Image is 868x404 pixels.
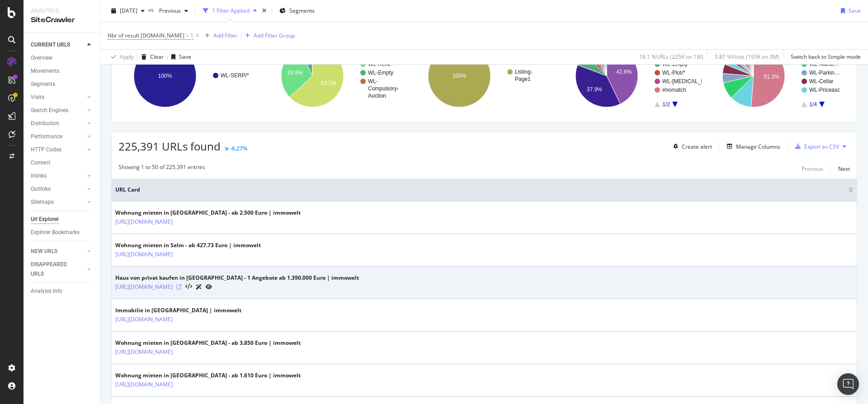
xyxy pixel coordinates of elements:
span: vs [148,6,156,14]
a: Analysis Info [31,287,94,296]
div: Distribution [31,119,59,128]
a: [URL][DOMAIN_NAME] [115,217,173,226]
div: times [260,6,268,15]
button: Previous [156,4,192,18]
text: Compulsory- [368,85,399,92]
a: [URL][DOMAIN_NAME] [115,380,173,389]
a: CURRENT URLS [31,40,85,50]
a: Content [31,158,94,168]
div: Overview [31,53,52,63]
a: Performance [31,132,85,141]
div: Export as CSV [804,143,839,150]
div: Apply [120,53,134,61]
span: Previous [156,7,181,14]
a: Explorer Bookmarks [31,228,94,237]
button: Save [168,50,191,64]
div: Create alert [682,143,712,150]
text: 37.9% [587,86,602,93]
div: Save [849,7,861,14]
button: View HTML Source [185,284,192,290]
div: SiteCrawler [31,15,93,25]
div: -6.27% [230,145,247,152]
text: WL-Parkin… [809,70,840,76]
text: Listing- [515,69,533,75]
div: DISAPPEARED URLS [31,260,76,279]
div: Showing 1 to 50 of 225,391 entries [118,163,205,174]
text: 100% [453,73,467,79]
a: URL Inspection [206,282,212,291]
text: 51.3% [764,74,779,80]
div: Visits [31,93,44,102]
a: Inlinks [31,171,85,181]
div: Wohnung mieten in [GEOGRAPHIC_DATA] - ab 1.610 Euro | immowelt [115,371,301,380]
button: Add Filter [201,30,237,41]
div: Open Intercom Messenger [837,373,859,395]
a: [URL][DOMAIN_NAME] [115,250,173,259]
div: Clear [150,53,164,61]
button: Switch back to Simple mode [787,50,861,64]
a: Movements [31,66,94,76]
div: Analytics [31,7,93,15]
a: Outlinks [31,184,85,194]
div: Manage Columns [736,143,780,150]
text: WL-Priceasc [809,87,840,93]
span: URL Card [115,186,846,194]
a: [URL][DOMAIN_NAME] [115,282,173,291]
text: 100% [158,73,172,79]
div: Content [31,158,50,168]
div: Segments [31,80,55,89]
div: HTTP Codes [31,145,61,155]
div: 1 Filter Applied [212,7,250,14]
text: 29.9% [287,70,302,76]
a: Visits [31,93,85,102]
div: Analysis Info [31,287,62,296]
a: AI Url Details [196,282,202,291]
span: 2025 Oct. 10th [120,7,137,14]
text: 63.1% [321,80,336,86]
a: Overview [31,53,94,63]
div: Url Explorer [31,215,59,224]
button: Clear [138,50,164,64]
a: Sitemaps [31,197,85,207]
text: WL- [368,78,378,85]
a: Visit Online Page [176,284,182,290]
span: 225,391 URLs found [118,139,221,154]
text: 1/4 [810,101,817,108]
svg: A chart. [560,37,702,115]
svg: A chart. [707,37,849,115]
div: Save [179,53,191,61]
button: Save [837,4,861,18]
a: HTTP Codes [31,145,85,155]
text: #nomatch [662,87,686,93]
div: Next [838,165,850,173]
button: Apply [108,50,134,64]
a: [URL][DOMAIN_NAME] [115,315,173,324]
div: Inlinks [31,171,47,181]
button: Previous [802,163,823,174]
div: Wohnung mieten in Selm - ab 427.73 Euro | immowelt [115,241,261,249]
a: [URL][DOMAIN_NAME] [115,348,173,357]
svg: A chart. [413,37,554,115]
div: Switch back to Simple mode [791,53,861,61]
div: Previous [802,165,823,173]
a: Url Explorer [31,215,94,224]
svg: A chart. [118,37,260,115]
text: WL-Empty [368,70,393,76]
a: Segments [31,80,94,89]
a: DISAPPEARED URLS [31,260,85,279]
div: Explorer Bookmarks [31,228,80,237]
button: Export as CSV [792,139,839,154]
div: Sitemaps [31,197,54,207]
text: 42.8% [616,69,632,75]
span: = [186,32,189,39]
div: CURRENT URLS [31,40,70,50]
text: WL-Rent/* [368,61,393,67]
div: Movements [31,66,59,76]
div: 16.1 % URLs ( 225K on 1M ) [639,53,703,61]
svg: A chart. [266,37,407,115]
text: WL-Plot/* [662,70,685,76]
